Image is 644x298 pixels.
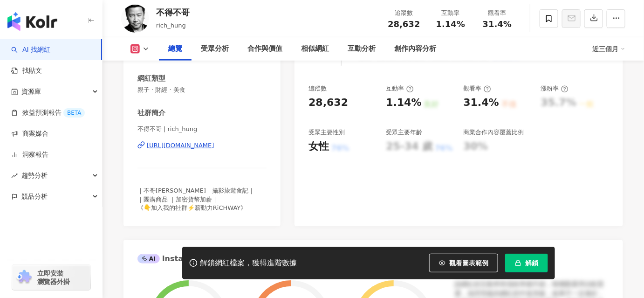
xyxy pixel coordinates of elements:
[541,84,569,93] div: 漲粉率
[464,128,524,137] div: 商業合作內容覆蓋比例
[449,259,488,267] span: 觀看圖表範例
[168,43,182,55] div: 總覽
[301,43,329,55] div: 相似網紅
[200,258,297,268] div: 解鎖網紅檔案，獲得進階數據
[11,173,18,179] span: rise
[308,84,327,93] div: 追蹤數
[37,269,70,286] span: 立即安裝 瀏覽器外掛
[388,19,420,29] span: 28,632
[137,187,254,211] span: ｜不哥[PERSON_NAME]｜攝影旅遊食記｜ ｜團購商品 ｜加密貨幣加薪｜ 《👇加入我的社群⚡️薪動力RiCHWAY》
[386,128,422,137] div: 受眾主要年齡
[483,20,512,29] span: 31.4%
[464,84,491,93] div: 觀看率
[308,139,329,154] div: 女性
[11,129,48,139] a: 商案媒合
[12,265,90,290] a: chrome extension立即安裝 瀏覽器外掛
[21,165,48,186] span: 趨勢分析
[7,12,57,31] img: logo
[11,45,50,55] a: searchAI 找網紅
[480,8,515,18] div: 觀看率
[21,186,48,207] span: 競品分析
[11,66,42,76] a: 找貼文
[433,8,468,18] div: 互動率
[156,22,186,29] span: rich_hung
[137,86,267,94] span: 親子 · 財經 · 美食
[308,128,345,137] div: 受眾主要性別
[147,141,214,150] div: [URL][DOMAIN_NAME]
[464,96,499,110] div: 31.4%
[137,141,267,150] a: [URL][DOMAIN_NAME]
[156,7,190,18] div: 不得不哥
[137,125,267,133] span: 不得不哥 | rich_hung
[593,42,625,56] div: 近三個月
[348,43,376,55] div: 互動分析
[137,108,165,118] div: 社群簡介
[308,96,348,110] div: 28,632
[505,254,548,272] button: 解鎖
[436,20,465,29] span: 1.14%
[386,8,422,18] div: 追蹤數
[386,84,413,93] div: 互動率
[121,5,149,33] img: KOL Avatar
[21,81,41,102] span: 資源庫
[247,43,282,55] div: 合作與價值
[525,259,538,267] span: 解鎖
[386,96,421,110] div: 1.14%
[394,43,436,55] div: 創作內容分析
[11,108,85,118] a: 效益預測報告BETA
[11,150,48,159] a: 洞察報告
[15,270,33,285] img: chrome extension
[137,74,165,83] div: 網紅類型
[201,43,229,55] div: 受眾分析
[429,254,498,272] button: 觀看圖表範例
